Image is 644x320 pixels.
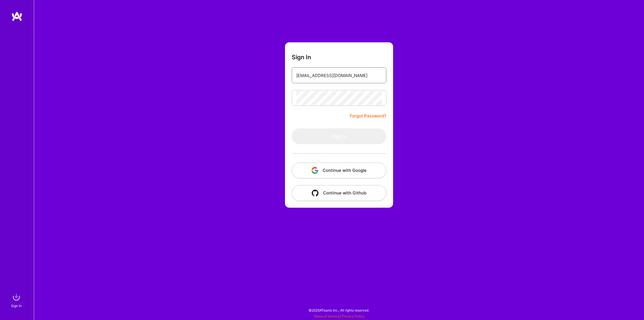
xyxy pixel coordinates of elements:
a: sign inSign In [12,291,22,309]
span: | [313,314,365,318]
img: logo [11,11,23,21]
a: Forgot Password? [350,113,386,119]
button: Continue with Google [292,163,386,178]
button: Sign In [292,128,386,144]
div: © 2025 ATeams Inc., All rights reserved. [34,303,644,317]
h3: Sign In [292,54,311,61]
img: icon [312,190,318,196]
img: sign in [11,291,22,303]
a: Privacy Policy [342,314,365,318]
div: Sign In [11,303,22,309]
img: icon [311,167,318,174]
input: Email... [296,68,382,83]
a: Terms of Service [313,314,340,318]
button: Continue with Github [292,185,386,201]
